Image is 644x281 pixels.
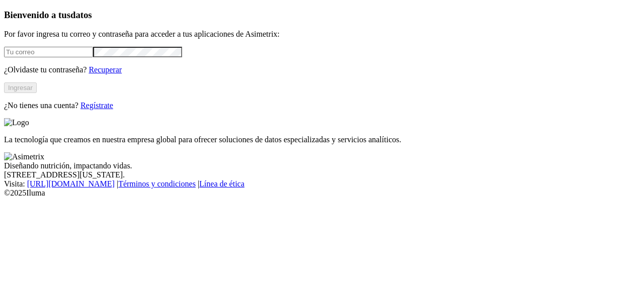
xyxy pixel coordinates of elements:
[4,47,93,57] input: Tu correo
[27,179,115,188] a: [URL][DOMAIN_NAME]
[4,101,640,110] p: ¿No tienes una cuenta?
[4,118,29,127] img: Logo
[4,189,640,198] div: © 2025 Iluma
[199,179,245,188] a: Línea de ética
[4,170,640,179] div: [STREET_ADDRESS][US_STATE].
[4,30,640,39] p: Por favor ingresa tu correo y contraseña para acceder a tus aplicaciones de Asimetrix:
[4,161,640,170] div: Diseñando nutrición, impactando vidas.
[4,135,640,144] p: La tecnología que creamos en nuestra empresa global para ofrecer soluciones de datos especializad...
[89,65,122,74] a: Recuperar
[4,65,640,74] p: ¿Olvidaste tu contraseña?
[4,10,640,21] h3: Bienvenido a tus
[4,152,44,161] img: Asimetrix
[70,10,92,20] span: datos
[4,179,640,189] div: Visita : | |
[4,82,37,93] button: Ingresar
[80,101,113,110] a: Regístrate
[118,179,196,188] a: Términos y condiciones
